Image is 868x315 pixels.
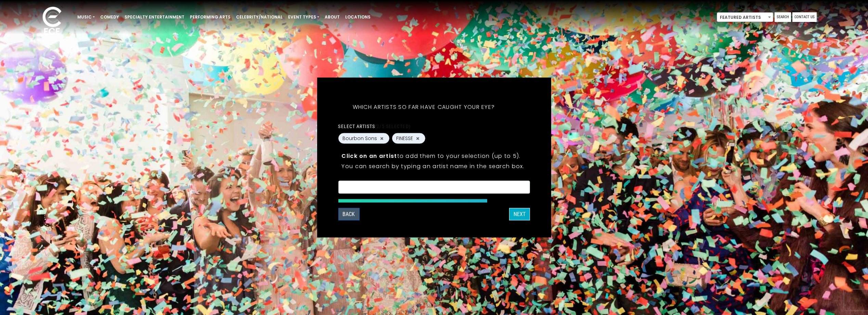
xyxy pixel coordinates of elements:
strong: Click on an artist [341,152,397,160]
span: Featured Artists [717,12,773,22]
img: ece_new_logo_whitev2-1.png [35,5,69,38]
a: Music [75,11,98,23]
a: About [322,11,342,23]
p: to add them to your selection (up to 5). [341,152,526,160]
button: Back [338,208,359,220]
span: Featured Artists [717,13,773,22]
label: Select artists [338,123,410,129]
textarea: Search [342,185,525,191]
a: Search [775,12,791,22]
h5: Which artists so far have caught your eye? [338,95,509,119]
a: Locations [342,11,373,23]
a: Event Types [285,11,322,23]
p: You can search by typing an artist name in the search box. [341,162,526,171]
span: (2/5 selected) [375,124,411,129]
button: Remove FINESSE [415,135,420,141]
button: Remove Bourbon Sons [379,135,385,141]
span: Bourbon Sons [342,135,377,142]
a: Celebrity/National [233,11,285,23]
a: Specialty Entertainment [122,11,187,23]
button: NEXT [509,208,530,220]
a: Contact Us [792,12,817,22]
a: Comedy [98,11,122,23]
a: Performing Arts [187,11,233,23]
span: FINESSE [396,135,413,142]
